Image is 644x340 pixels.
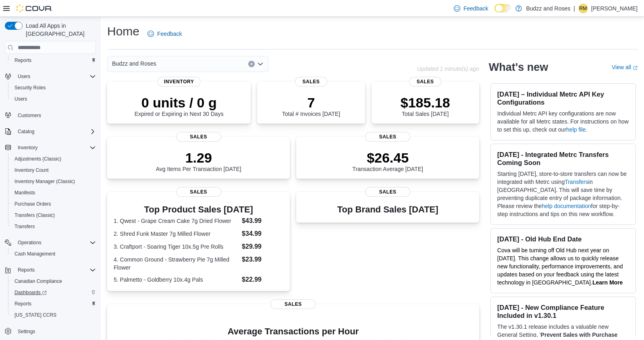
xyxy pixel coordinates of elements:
[8,198,99,210] button: Purchase Orders
[11,199,96,209] span: Purchase Orders
[526,4,570,13] p: Budzz and Roses
[2,237,99,248] button: Operations
[11,177,78,186] a: Inventory Manager (Classic)
[11,188,38,198] a: Manifests
[11,94,30,104] a: Users
[8,153,99,165] button: Adjustments (Classic)
[365,187,410,197] span: Sales
[144,26,185,42] a: Feedback
[11,94,96,104] span: Users
[497,109,629,134] p: Individual Metrc API key configurations are now available for all Metrc states. For instructions ...
[11,154,64,164] a: Adjustments (Classic)
[257,61,264,67] button: Open list of options
[270,299,316,309] span: Sales
[497,150,629,167] h3: [DATE] - Integrated Metrc Transfers Coming Soon
[11,222,96,231] span: Transfers
[365,132,410,142] span: Sales
[11,276,65,286] a: Canadian Compliance
[16,4,52,12] img: Cova
[135,95,224,117] div: Expired or Expiring in Next 30 Days
[11,249,96,259] span: Cash Management
[497,170,629,218] p: Starting [DATE], store-to-store transfers can now be integrated with Metrc using in [GEOGRAPHIC_D...
[15,212,55,218] span: Transfers (Classic)
[15,84,46,91] span: Security Roles
[15,127,37,136] button: Catalog
[401,95,450,111] p: $185.18
[417,66,479,72] p: Updated 1 minute(s) ago
[248,61,255,67] button: Clear input
[8,165,99,176] button: Inventory Count
[15,251,55,257] span: Cash Management
[8,298,99,309] button: Reports
[242,255,283,264] dd: $23.99
[11,249,58,259] a: Cash Management
[15,289,47,296] span: Dashboards
[11,199,54,209] a: Purchase Orders
[114,243,239,251] dt: 3. Craftport - Soaring Tiger 10x.5g Pre Rolls
[15,238,45,247] button: Operations
[337,205,438,214] h3: Top Brand Sales [DATE]
[11,210,58,220] a: Transfers (Classic)
[352,150,423,166] p: $26.45
[11,210,96,220] span: Transfers (Classic)
[11,188,96,198] span: Manifests
[2,126,99,137] button: Catalog
[242,216,283,226] dd: $43.99
[15,223,35,230] span: Transfers
[114,217,239,225] dt: 1. Qwest - Grape Cream Cake 7g Dried Flower
[451,0,491,16] a: Feedback
[242,229,283,239] dd: $34.99
[494,4,511,12] input: Dark Mode
[580,4,587,13] span: RM
[176,132,221,142] span: Sales
[612,64,638,70] a: View allExternal link
[15,127,96,136] span: Catalog
[2,264,99,276] button: Reports
[15,96,27,102] span: Users
[401,95,450,117] div: Total Sales [DATE]
[15,238,96,247] span: Operations
[15,110,96,120] span: Customers
[8,210,99,221] button: Transfers (Classic)
[633,66,638,70] svg: External link
[11,288,50,297] a: Dashboards
[15,72,96,81] span: Users
[565,179,588,185] a: Transfers
[114,256,239,272] dt: 4. Common Ground - Strawberry Pie 7g Milled Flower
[8,82,99,93] button: Security Roles
[15,265,96,275] span: Reports
[578,4,588,13] div: Rhiannon Martin
[566,126,586,133] a: help file
[18,73,30,80] span: Users
[107,23,139,39] h1: Home
[114,327,473,336] h4: Average Transactions per Hour
[8,309,99,321] button: [US_STATE] CCRS
[15,278,62,284] span: Canadian Compliance
[15,301,31,307] span: Reports
[11,299,35,309] a: Reports
[242,275,283,284] dd: $22.99
[112,59,156,68] span: Budzz and Roses
[2,326,99,337] button: Settings
[11,83,96,93] span: Security Roles
[497,247,623,286] span: Cova will be turning off Old Hub next year on [DATE]. This change allows us to quickly release ne...
[592,279,623,286] a: Learn More
[11,288,96,297] span: Dashboards
[542,203,591,209] a: help documentation
[11,56,35,65] a: Reports
[409,77,441,87] span: Sales
[158,77,201,87] span: Inventory
[18,128,34,135] span: Catalog
[15,327,38,336] a: Settings
[8,221,99,232] button: Transfers
[15,156,61,162] span: Adjustments (Classic)
[23,22,96,38] span: Load All Apps in [GEOGRAPHIC_DATA]
[11,165,96,175] span: Inventory Count
[497,90,629,106] h3: [DATE] – Individual Metrc API Key Configurations
[2,109,99,121] button: Customers
[282,95,340,111] p: 7
[463,4,488,12] span: Feedback
[15,326,96,336] span: Settings
[15,167,49,173] span: Inventory Count
[489,61,548,74] h2: What's new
